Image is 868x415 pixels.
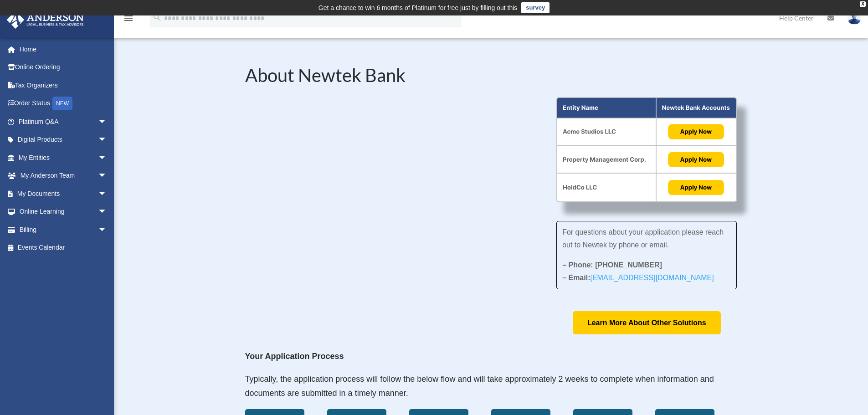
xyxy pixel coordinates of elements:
div: close [860,1,866,7]
span: arrow_drop_down [98,220,116,239]
a: Home [6,40,121,58]
span: arrow_drop_down [98,167,116,185]
iframe: NewtekOne and Newtek Bank's Partnership with Anderson Advisors [245,97,529,257]
img: Anderson Advisors Platinum Portal [4,11,87,29]
span: arrow_drop_down [98,131,116,149]
a: Events Calendar [6,239,121,257]
a: My Entitiesarrow_drop_down [6,149,121,167]
a: Order StatusNEW [6,94,121,113]
a: survey [521,2,550,13]
a: [EMAIL_ADDRESS][DOMAIN_NAME] [590,274,714,286]
img: User Pic [847,11,861,25]
a: My Documentsarrow_drop_down [6,184,121,203]
a: Billingarrow_drop_down [6,220,121,239]
span: arrow_drop_down [98,149,116,167]
i: menu [123,13,134,24]
a: Digital Productsarrow_drop_down [6,131,121,149]
i: search [152,12,162,22]
strong: – Email: [562,274,714,282]
span: Typically, the application process will follow the below flow and will take approximately 2 weeks... [245,374,714,398]
div: NEW [52,97,72,110]
a: Learn More About Other Solutions [573,311,721,334]
strong: – Phone: [PHONE_NUMBER] [562,261,662,269]
h2: About Newtek Bank [245,66,737,89]
span: arrow_drop_down [98,113,116,131]
span: arrow_drop_down [98,203,116,221]
a: Platinum Q&Aarrow_drop_down [6,113,121,131]
div: Get a chance to win 6 months of Platinum for free just by filling out this [318,2,518,13]
img: About Partnership Graphic (3) [556,97,737,203]
a: Online Ordering [6,58,121,77]
a: Tax Organizers [6,76,121,94]
strong: Your Application Process [245,352,344,361]
span: arrow_drop_down [98,184,116,203]
a: menu [123,16,134,24]
a: My Anderson Teamarrow_drop_down [6,167,121,185]
a: Online Learningarrow_drop_down [6,203,121,221]
span: For questions about your application please reach out to Newtek by phone or email. [562,228,724,249]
